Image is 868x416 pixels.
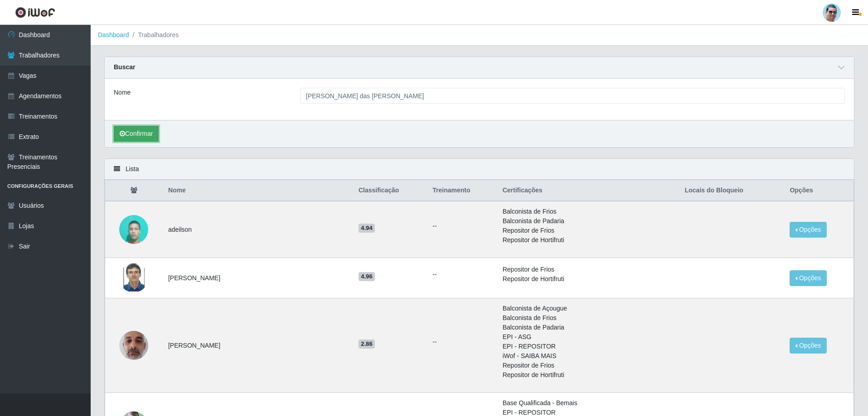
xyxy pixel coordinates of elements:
[679,180,785,201] th: Locais do Bloqueio
[359,339,375,349] span: 2.86
[790,338,827,354] button: Opções
[503,370,674,380] li: Repositor de Hortifruti
[503,351,674,361] li: iWof - SAIBA MAIS
[359,224,375,233] span: 4.94
[119,326,148,364] img: 1701972182792.jpeg
[790,270,827,286] button: Opções
[300,88,845,104] input: Digite o Nome...
[353,180,427,201] th: Classificação
[503,207,674,216] li: Balconista de Frios
[91,25,868,46] nav: breadcrumb
[503,332,674,342] li: EPI - ASG
[432,221,491,231] ul: --
[503,216,674,226] li: Balconista de Padaria
[359,272,375,281] span: 4.96
[163,180,353,201] th: Nome
[503,304,674,313] li: Balconista de Açougue
[163,258,353,298] td: [PERSON_NAME]
[105,159,854,180] div: Lista
[503,274,674,284] li: Repositor de Hortifruti
[114,126,159,142] button: Confirmar
[119,259,148,296] img: 1685545063644.jpeg
[503,361,674,370] li: Repositor de Frios
[503,398,674,408] li: Base Qualificada - Bemais
[432,270,491,279] ul: --
[503,265,674,274] li: Repositor de Frios
[163,298,353,393] td: [PERSON_NAME]
[427,180,497,201] th: Treinamento
[98,31,129,38] a: Dashboard
[503,235,674,245] li: Repositor de Hortifruti
[503,226,674,235] li: Repositor de Frios
[129,30,179,40] li: Trabalhadores
[503,342,674,351] li: EPI - REPOSITOR
[497,180,679,201] th: Certificações
[119,210,148,249] img: 1704320519168.jpeg
[503,323,674,332] li: Balconista de Padaria
[114,88,131,97] label: Nome
[784,180,853,201] th: Opções
[15,7,55,18] img: CoreUI Logo
[114,63,135,71] strong: Buscar
[503,313,674,323] li: Balconista de Frios
[163,201,353,258] td: adeilson
[790,222,827,238] button: Opções
[432,337,491,347] ul: --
